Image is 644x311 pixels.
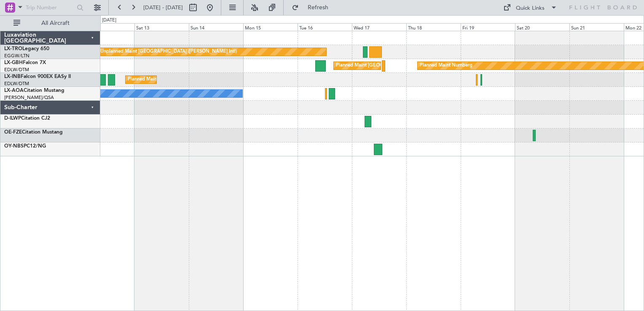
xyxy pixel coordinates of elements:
span: All Aircraft [22,20,89,26]
div: Mon 15 [243,23,298,31]
span: OY-NBS [4,144,24,149]
div: Quick Links [516,4,545,13]
div: Wed 17 [352,23,406,31]
a: OY-NBSPC12/NG [4,144,46,149]
input: Trip Number [26,1,74,14]
a: D-ILWPCitation CJ2 [4,116,50,121]
button: Refresh [288,1,338,14]
a: EDLW/DTM [4,67,29,73]
div: Sat 20 [515,23,569,31]
a: LX-AOACitation Mustang [4,88,64,93]
span: LX-GBH [4,60,23,65]
div: Fri 12 [80,23,134,31]
a: LX-INBFalcon 900EX EASy II [4,74,71,79]
div: [DATE] [102,17,116,24]
a: LX-TROLegacy 650 [4,46,49,51]
span: LX-AOA [4,88,24,93]
a: [PERSON_NAME]/QSA [4,94,54,101]
div: Sun 21 [569,23,624,31]
span: LX-TRO [4,46,22,51]
span: [DATE] - [DATE] [143,4,183,11]
span: Refresh [301,5,336,11]
div: Fri 19 [461,23,515,31]
div: Planned Maint [GEOGRAPHIC_DATA] ([GEOGRAPHIC_DATA]) [336,59,469,72]
a: EDLW/DTM [4,80,29,87]
div: Sun 14 [189,23,243,31]
div: Unplanned Maint [GEOGRAPHIC_DATA] ([PERSON_NAME] Intl) [100,46,237,58]
span: OE-FZE [4,130,22,135]
a: EGGW/LTN [4,53,30,59]
span: D-ILWP [4,116,21,121]
a: LX-GBHFalcon 7X [4,60,46,65]
button: All Aircraft [9,16,91,30]
div: Sat 13 [134,23,189,31]
div: Thu 18 [406,23,461,31]
span: LX-INB [4,74,21,79]
a: OE-FZECitation Mustang [4,130,63,135]
button: Quick Links [499,1,561,14]
div: Planned Maint Nurnberg [420,59,472,72]
div: Planned Maint [GEOGRAPHIC_DATA] ([GEOGRAPHIC_DATA]) [128,73,260,86]
div: Tue 16 [298,23,352,31]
